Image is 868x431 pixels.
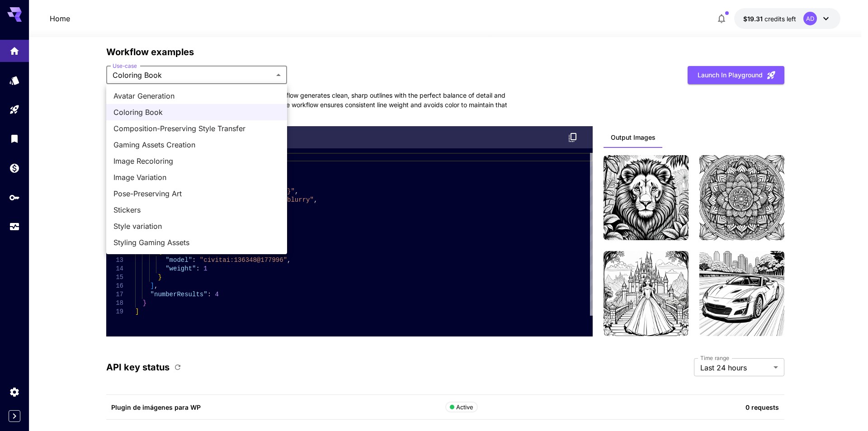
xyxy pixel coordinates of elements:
[113,156,280,166] span: Image Recoloring
[113,204,280,215] span: Stickers
[113,139,280,150] span: Gaming Assets Creation
[113,188,280,199] span: Pose-Preserving Art
[113,107,280,118] span: Coloring Book
[113,221,280,232] span: Style variation
[113,172,280,183] span: Image Variation
[113,237,280,248] span: Styling Gaming Assets
[113,90,280,101] span: Avatar Generation
[113,123,280,134] span: Composition-Preserving Style Transfer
